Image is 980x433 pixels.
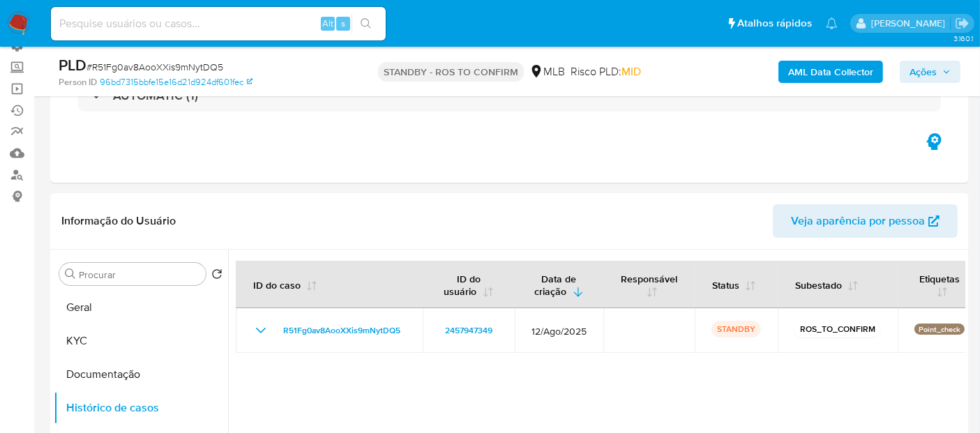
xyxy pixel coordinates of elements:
a: Notificações [826,17,838,29]
button: Documentação [54,358,228,391]
span: Alt [322,17,333,30]
h1: Informação do Usuário [61,214,176,228]
button: search-icon [352,14,380,33]
div: MLB [529,64,565,79]
b: AML Data Collector [788,61,873,83]
span: Veja aparência por pessoa [791,204,925,238]
h3: AUTOMATIC (1) [113,88,198,103]
button: Retornar ao pedido padrão [211,268,223,284]
button: Histórico de casos [54,391,228,425]
span: # R51Fg0av8AooXXis9mNytDQ5 [86,60,223,74]
a: Sair [955,16,970,31]
button: Veja aparência por pessoa [773,204,958,238]
button: Procurar [65,268,76,280]
b: Person ID [59,76,97,89]
input: Procurar [79,268,200,281]
input: Pesquise usuários ou casos... [51,15,386,33]
button: Ações [900,61,960,83]
span: s [341,17,345,30]
b: PLD [59,54,86,76]
p: luciana.joia@mercadopago.com.br [871,17,950,30]
span: Atalhos rápidos [737,16,812,31]
span: MID [621,63,641,79]
button: AML Data Collector [778,61,883,83]
button: Geral [54,291,228,324]
button: KYC [54,324,228,358]
span: 3.160.1 [953,33,973,44]
span: Ações [910,61,937,83]
span: Risco PLD: [571,64,641,79]
p: STANDBY - ROS TO CONFIRM [378,62,524,82]
a: 96bd7315bbfe15e16d21d924df601fec [100,76,252,89]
